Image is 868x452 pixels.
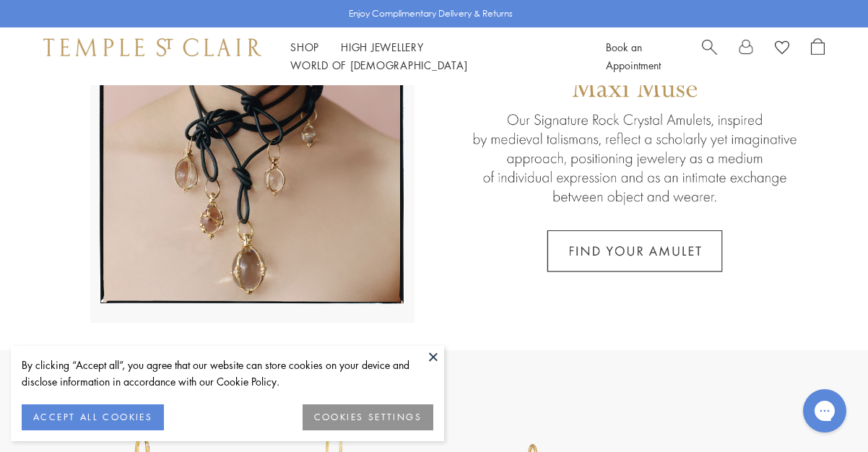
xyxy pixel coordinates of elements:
a: View Wishlist [775,38,789,60]
a: Open Shopping Bag [811,38,825,74]
div: By clicking “Accept all”, you agree that our website can store cookies on your device and disclos... [22,357,433,390]
a: Book an Appointment [606,40,661,72]
nav: Main navigation [290,38,573,74]
a: Search [702,38,717,74]
button: COOKIES SETTINGS [303,404,433,430]
iframe: Gorgias live chat messenger [796,384,854,438]
img: Temple St. Clair [43,38,261,56]
a: High JewelleryHigh Jewellery [341,40,424,54]
a: ShopShop [290,40,319,54]
button: ACCEPT ALL COOKIES [22,404,164,430]
a: World of [DEMOGRAPHIC_DATA]World of [DEMOGRAPHIC_DATA] [290,58,467,72]
p: Enjoy Complimentary Delivery & Returns [349,6,513,21]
